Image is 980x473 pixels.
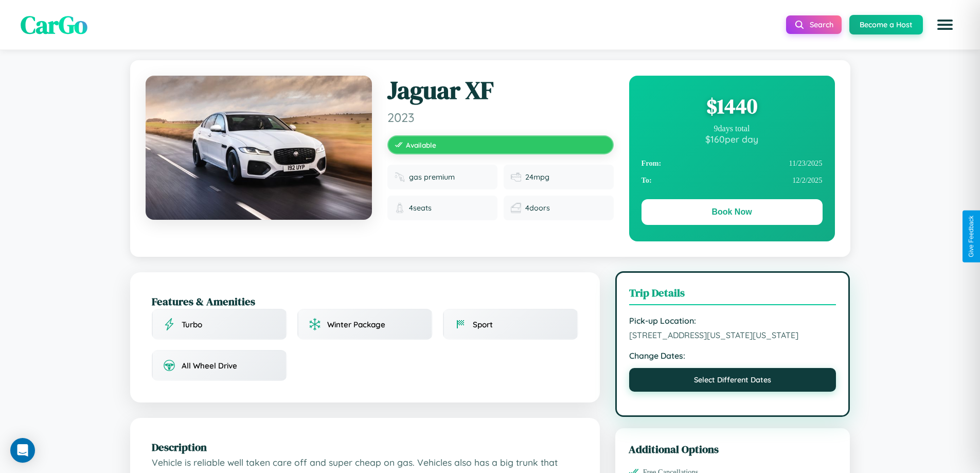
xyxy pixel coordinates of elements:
[642,176,652,185] strong: To:
[629,285,836,305] h3: Trip Details
[406,141,436,149] span: Available
[629,368,836,392] button: Select Different Dates
[387,110,614,125] span: 2023
[152,440,578,454] h2: Description
[629,442,837,457] h3: Additional Options
[629,316,836,326] strong: Pick-up Location:
[642,92,823,120] div: $ 1440
[395,203,405,213] img: Seats
[525,203,550,213] span: 4 doors
[642,199,823,225] button: Book Now
[642,155,823,172] div: 11 / 23 / 2025
[387,76,614,106] h1: Jaguar XF
[511,172,521,182] img: Fuel efficiency
[629,330,836,340] span: [STREET_ADDRESS][US_STATE][US_STATE]
[182,361,237,371] span: All Wheel Drive
[327,320,385,329] span: Winter Package
[642,159,662,168] strong: From:
[409,172,455,182] span: gas premium
[511,203,521,213] img: Doors
[182,320,202,329] span: Turbo
[473,320,493,329] span: Sport
[849,15,923,34] button: Become a Host
[10,438,35,463] div: Open Intercom Messenger
[810,20,833,29] span: Search
[409,203,432,213] span: 4 seats
[968,216,975,257] div: Give Feedback
[642,172,823,189] div: 12 / 2 / 2025
[642,133,823,145] div: $ 160 per day
[395,172,405,182] img: Fuel type
[21,8,87,42] span: CarGo
[525,172,549,182] span: 24 mpg
[629,351,836,361] strong: Change Dates:
[642,124,823,133] div: 9 days total
[152,294,578,309] h2: Features & Amenities
[931,10,959,39] button: Open menu
[146,76,372,220] img: Jaguar XF 2023
[786,15,842,34] button: Search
